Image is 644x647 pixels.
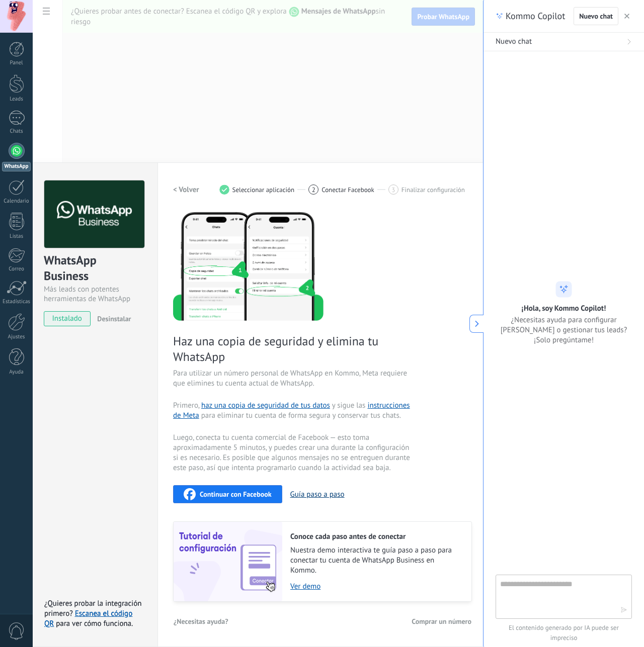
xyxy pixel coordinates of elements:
h2: ¡Hola, soy Kommo Copilot! [522,303,606,313]
span: Haz una copia de seguridad y elimina tu WhatsApp [173,333,413,364]
button: Nuevo chat [574,7,618,25]
a: Escanea el código QR [44,609,132,628]
div: Ayuda [2,369,31,376]
span: Conectar Facebook [321,186,374,194]
span: Continuar con Facebook [200,491,272,498]
span: 3 [391,186,395,194]
a: instrucciones de Meta [173,401,410,420]
span: para ver cómo funciona. [56,619,133,628]
h2: Conoce cada paso antes de conectar [290,532,461,541]
img: logo_main.png [44,180,144,248]
span: 2 [312,186,315,194]
div: Chats [2,128,31,135]
span: Desinstalar [97,314,131,323]
span: ¿Necesitas ayuda para configurar [PERSON_NAME] o gestionar tus leads? ¡Solo pregúntame! [496,315,632,345]
a: Ver demo [290,582,461,591]
span: Finalizar configuración [401,186,465,194]
button: Desinstalar [93,311,131,326]
div: WhatsApp [2,162,31,171]
span: Para utilizar un número personal de WhatsApp en Kommo, Meta requiere que elimines tu cuenta actua... [173,368,413,389]
span: Kommo Copilot [506,10,565,22]
span: Nuestra demo interactiva te guía paso a paso para conectar tu cuenta de WhatsApp Business en Kommo. [290,545,461,576]
div: Correo [2,266,31,272]
button: ¿Necesitas ayuda? [173,614,229,629]
span: Nuevo chat [579,13,613,20]
h2: < Volver [173,185,199,195]
div: Ajustes [2,334,31,340]
span: Primero, y sigue las para eliminar tu cuenta de forma segura y conservar tus chats. [173,401,413,421]
a: haz una copia de seguridad de tus datos [201,401,330,410]
span: Seleccionar aplicación [232,186,295,194]
button: Continuar con Facebook [173,485,282,503]
button: Comprar un número [411,614,472,629]
button: < Volver [173,180,199,199]
div: Panel [2,60,31,66]
span: Comprar un número [412,618,471,625]
div: Estadísticas [2,299,31,305]
span: ¿Necesitas ayuda? [174,618,228,625]
div: Leads [2,96,31,103]
div: WhatsApp Business [44,252,143,285]
img: delete personal phone [173,211,324,321]
span: Luego, conecta tu cuenta comercial de Facebook — esto toma aproximadamente 5 minutos, y puedes cr... [173,433,413,473]
button: Guía paso a paso [290,490,345,499]
button: Nuevo chat [484,33,644,51]
span: Nuevo chat [496,37,532,47]
span: El contenido generado por IA puede ser impreciso [496,623,632,643]
div: Listas [2,233,31,240]
div: Más leads con potentes herramientas de WhatsApp [44,285,143,304]
div: Calendario [2,198,31,205]
span: ¿Quieres probar la integración primero? [44,599,142,618]
span: instalado [44,311,90,326]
